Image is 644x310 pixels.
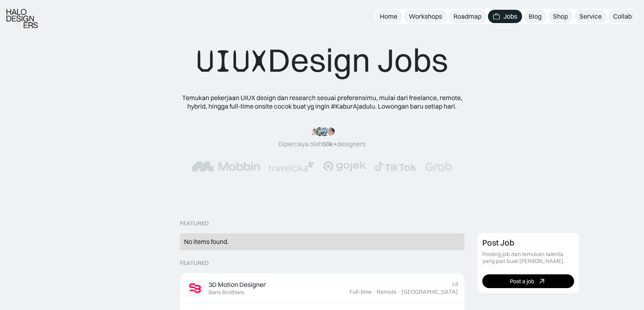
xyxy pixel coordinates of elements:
[373,289,376,295] div: ·
[401,289,458,295] div: [GEOGRAPHIC_DATA]
[482,274,574,288] a: Post a job
[451,281,458,288] div: 1d
[176,94,468,111] div: Temukan pekerjaan UIUX design dan research sesuai preferensimu, mulai dari freelance, remote, hyb...
[482,251,574,265] div: Posting job dan temukan talenta yang pas buat [PERSON_NAME].
[510,278,534,285] div: Post a job
[404,10,447,23] a: Workshops
[397,289,401,295] div: ·
[488,10,522,23] a: Jobs
[180,273,464,304] a: Job Image3D Motion DesignerSans Brothers1dFull-time·Remote·[GEOGRAPHIC_DATA]
[180,220,209,227] div: Featured
[349,289,372,295] div: Full-time
[278,140,366,148] div: Dipercaya oleh designers
[208,289,244,296] div: Sans Brothers
[377,289,397,295] div: Remote
[529,12,542,21] div: Blog
[322,140,337,148] span: 50k+
[409,12,442,21] div: Workshops
[613,12,632,21] div: Collab
[449,10,486,23] a: Roadmap
[196,42,268,81] span: UIUX
[608,10,637,23] a: Collab
[196,41,448,81] div: Design Jobs
[482,238,514,248] div: Post Job
[208,280,266,289] div: 3D Motion Designer
[375,10,402,23] a: Home
[184,237,460,246] div: No items found.
[380,12,397,21] div: Home
[180,260,209,267] div: Featured
[575,10,607,23] a: Service
[548,10,573,23] a: Shop
[503,12,517,21] div: Jobs
[453,12,481,21] div: Roadmap
[524,10,546,23] a: Blog
[186,280,204,297] img: Job Image
[579,12,602,21] div: Service
[553,12,568,21] div: Shop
